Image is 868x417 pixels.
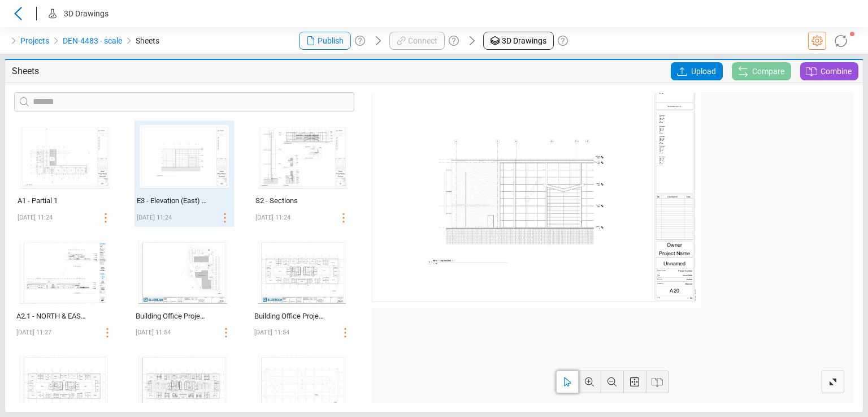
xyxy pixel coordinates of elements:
div: A2.1 - NORTH & EAST BUILDING ELEVATIONS [16,311,89,322]
div: E3 - Elevation (East) Partial 1 [137,195,208,207]
img: Sheet [253,236,350,308]
div: A1 - Partial 1 [18,195,89,207]
span: Sheets [136,34,159,48]
div: Building Office Project-Updated - 1 [136,311,209,322]
img: Sheet [254,121,352,193]
img: Sheet [16,121,114,193]
p: 08/20/2025 11:54 [254,326,289,339]
a: Combine [800,62,858,80]
img: Sheet [15,236,112,308]
a: Projects [20,34,49,48]
span: 3D Drawings [64,9,108,18]
span: Combine [821,65,852,78]
p: 08/20/2025 11:24 [255,211,290,225]
p: 08/20/2025 11:24 [18,211,53,225]
a: 3D Drawings [483,32,554,50]
span: 3D Drawings [502,35,546,47]
img: Sheet [135,121,233,193]
a: DEN-4483 - scale [63,34,122,48]
span: Upload [691,62,716,80]
p: Sheets [12,65,287,78]
p: 08/20/2025 11:24 [137,211,172,225]
p: 08/20/2025 11:54 [136,326,171,339]
img: Sheet [134,236,231,308]
p: 08/20/2025 11:27 [16,326,51,339]
div: S2 - Sections [255,195,327,207]
div: Building Office Project-Updated - 2 [254,311,327,322]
